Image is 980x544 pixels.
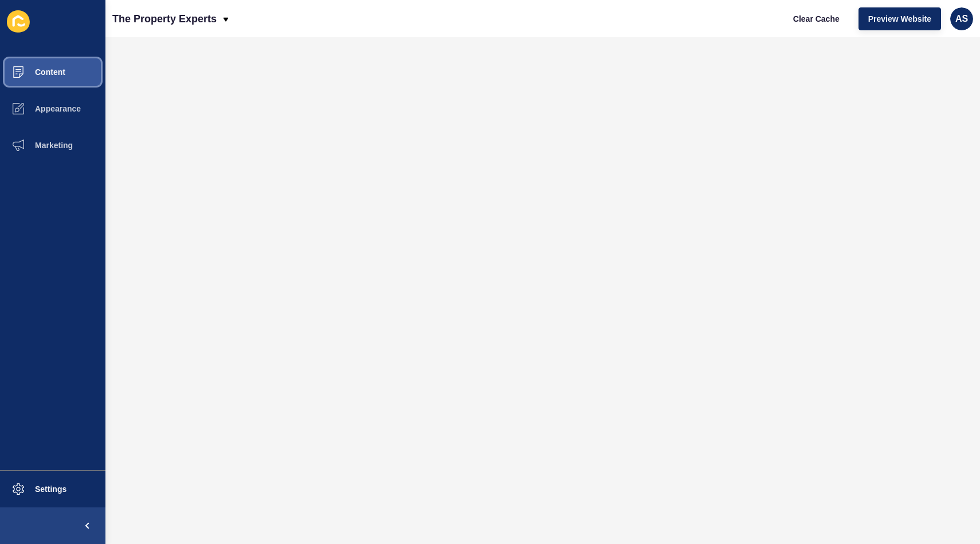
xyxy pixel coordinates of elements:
p: The Property Experts [112,5,217,33]
button: Preview Website [859,7,941,30]
span: Preview Website [868,13,931,25]
span: AS [955,13,968,25]
span: Clear Cache [793,13,840,25]
button: Clear Cache [783,7,849,30]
